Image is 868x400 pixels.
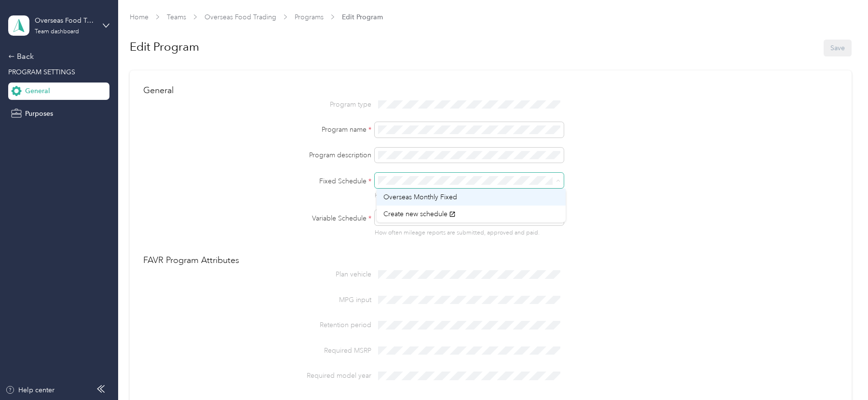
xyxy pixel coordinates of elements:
span: Overseas Monthly Fixed [383,193,457,201]
span: General [25,86,50,96]
div: Overseas Food Trading [35,15,95,26]
h2: FAVR Program Attributes [143,254,838,267]
p: Required MSRP [143,345,371,356]
a: Home [130,13,149,21]
iframe: Everlance-gr Chat Button Frame [814,346,868,400]
label: Program description [143,150,371,160]
div: Team dashboard [35,29,79,35]
h1: Edit Program [130,35,199,58]
p: MPG input [143,295,371,305]
a: Programs [295,13,324,21]
button: Help center [5,385,54,395]
p: How often mileage reports are submitted, approved and paid. [375,229,780,237]
div: Back [8,51,105,62]
h2: General [143,84,838,97]
label: Fixed Schedule [143,176,371,186]
p: Required model year [143,371,371,381]
p: Plan vehicle [143,269,371,279]
p: How often fixed payments are paid. [375,192,780,200]
label: Program name [143,124,371,135]
label: Variable Schedule [143,213,371,223]
div: Create new schedule [377,206,566,222]
p: Retention period [143,320,371,330]
p: Program type [143,99,371,110]
a: Teams [167,13,186,21]
span: PROGRAM SETTINGS [8,68,75,76]
span: Edit Program [342,12,383,22]
a: Overseas Food Trading [204,13,276,21]
span: Purposes [25,109,53,119]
